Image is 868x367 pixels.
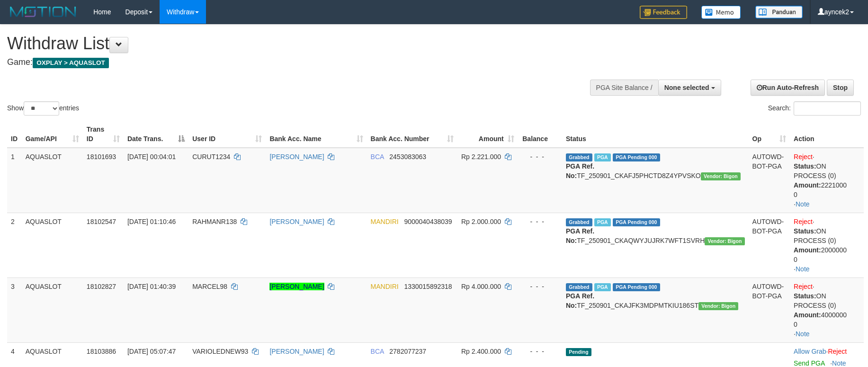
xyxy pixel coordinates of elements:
[794,292,816,300] b: Status:
[83,121,124,148] th: Trans ID: activate to sort column ascending
[640,6,687,19] img: Feedback.jpg
[192,283,227,290] span: MARCEL98
[790,213,864,277] td: · ·
[828,348,847,355] a: Reject
[269,283,324,290] a: [PERSON_NAME]
[7,121,22,148] th: ID
[701,172,741,180] span: Vendor URL: https://checkout31.1velocity.biz
[124,121,188,148] th: Date Trans.: activate to sort column descending
[594,283,611,291] span: Marked by ayncek2
[594,218,611,226] span: Marked by ayncek2
[371,218,399,225] span: MANDIRI
[562,277,749,342] td: TF_250901_CKAJFK3MDPMTKIU186ST
[22,148,83,213] td: AQUASLOT
[794,218,813,225] a: Reject
[522,152,558,161] div: - - -
[522,282,558,291] div: - - -
[522,347,558,356] div: - - -
[22,277,83,342] td: AQUASLOT
[794,283,813,290] a: Reject
[7,58,569,67] h4: Game:
[794,161,860,199] div: ON PROCESS (0) 2221000 0
[33,58,109,68] span: OXPLAY > AQUASLOT
[827,80,854,96] a: Stop
[7,101,79,116] label: Show entries
[794,101,861,116] input: Search:
[188,121,266,148] th: User ID: activate to sort column ascending
[832,359,846,367] a: Note
[457,121,518,148] th: Amount: activate to sort column ascending
[664,84,709,91] span: None selected
[266,121,367,148] th: Bank Acc. Name: activate to sort column ascending
[562,148,749,213] td: TF_250901_CKAFJ5PHCTD8Z4YPVSKO
[794,359,824,367] a: Send PGA
[192,153,230,161] span: CURUT1234
[87,348,116,355] span: 18103886
[613,283,660,291] span: PGA Pending
[192,348,248,355] span: VARIOLEDNEW93
[127,283,176,290] span: [DATE] 01:40:39
[794,311,821,319] b: Amount:
[562,121,749,148] th: Status
[127,218,176,225] span: [DATE] 01:10:46
[751,80,825,96] a: Run Auto-Refresh
[566,162,594,179] b: PGA Ref. No:
[794,348,826,355] a: Allow Grab
[794,246,821,254] b: Amount:
[790,148,864,213] td: · ·
[87,153,116,161] span: 18101693
[404,283,452,290] span: Copy 1330015892318 to clipboard
[796,265,810,273] a: Note
[794,348,828,355] span: ·
[658,80,721,96] button: None selected
[794,226,860,264] div: ON PROCESS (0) 2000000 0
[790,121,864,148] th: Action
[269,153,324,161] a: [PERSON_NAME]
[613,153,660,161] span: PGA Pending
[518,121,562,148] th: Balance
[566,218,592,226] span: Grabbed
[7,34,569,53] h1: Withdraw List
[87,283,116,290] span: 18102827
[522,217,558,226] div: - - -
[749,148,790,213] td: AUTOWD-BOT-PGA
[794,227,816,235] b: Status:
[7,148,22,213] td: 1
[749,277,790,342] td: AUTOWD-BOT-PGA
[566,348,591,356] span: Pending
[389,153,426,161] span: Copy 2453083063 to clipboard
[590,80,658,96] div: PGA Site Balance /
[22,121,83,148] th: Game/API: activate to sort column ascending
[371,153,384,161] span: BCA
[566,283,592,291] span: Grabbed
[749,213,790,277] td: AUTOWD-BOT-PGA
[7,5,79,19] img: MOTION_logo.png
[461,153,501,161] span: Rp 2.221.000
[127,348,176,355] span: [DATE] 05:07:47
[790,277,864,342] td: · ·
[768,101,861,116] label: Search:
[794,181,821,189] b: Amount:
[269,348,324,355] a: [PERSON_NAME]
[461,283,501,290] span: Rp 4.000.000
[22,213,83,277] td: AQUASLOT
[127,153,176,161] span: [DATE] 00:04:01
[796,200,810,208] a: Note
[367,121,457,148] th: Bank Acc. Number: activate to sort column ascending
[389,348,426,355] span: Copy 2782077237 to clipboard
[796,330,810,338] a: Note
[7,213,22,277] td: 2
[562,213,749,277] td: TF_250901_CKAQWYJUJRK7WFT1SVRH
[566,292,594,309] b: PGA Ref. No:
[461,348,501,355] span: Rp 2.400.000
[749,121,790,148] th: Op: activate to sort column ascending
[794,291,860,329] div: ON PROCESS (0) 4000000 0
[192,218,237,225] span: RAHMANR138
[7,277,22,342] td: 3
[566,153,592,161] span: Grabbed
[371,348,384,355] span: BCA
[566,227,594,244] b: PGA Ref. No:
[698,302,738,310] span: Vendor URL: https://checkout31.1velocity.biz
[594,153,611,161] span: Marked by ayncek2
[461,218,501,225] span: Rp 2.000.000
